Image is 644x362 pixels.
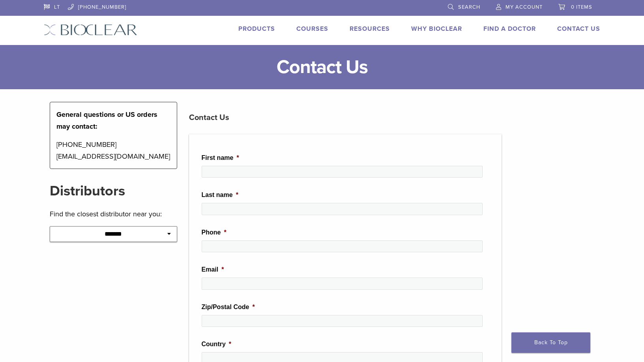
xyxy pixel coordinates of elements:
a: Contact Us [557,25,600,33]
p: [PHONE_NUMBER] [EMAIL_ADDRESS][DOMAIN_NAME] [56,139,170,162]
label: Last name [202,191,238,199]
a: Back To Top [511,332,590,353]
label: Phone [202,229,227,237]
span: Search [458,4,480,10]
a: Resources [350,25,390,33]
a: Products [238,25,275,33]
label: Email [202,266,224,274]
h3: Contact Us [189,108,502,127]
p: Find the closest distributor near you: [50,208,177,220]
label: Country [202,340,232,349]
strong: General questions or US orders may contact: [56,110,157,131]
span: My Account [505,4,543,10]
a: Find A Doctor [483,25,536,33]
label: First name [202,154,239,162]
span: 0 items [571,4,592,10]
a: Courses [296,25,328,33]
h2: Distributors [50,182,177,201]
img: Bioclear [44,24,137,36]
label: Zip/Postal Code [202,303,255,311]
a: Why Bioclear [411,25,462,33]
